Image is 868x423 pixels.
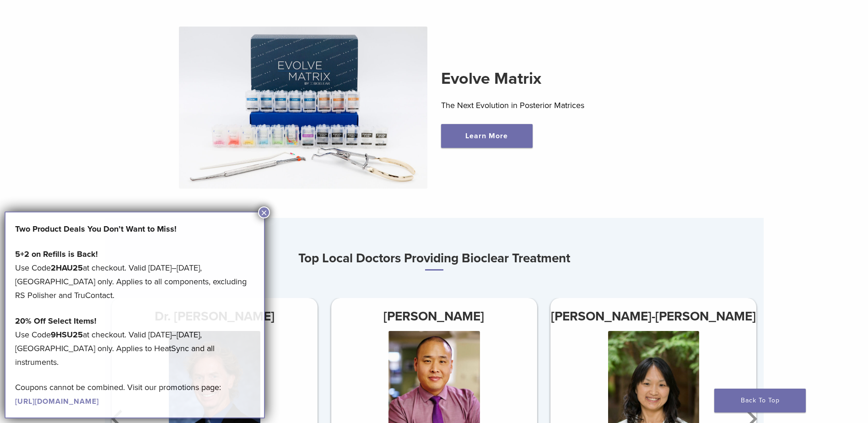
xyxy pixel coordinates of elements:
p: Coupons cannot be combined. Visit our promotions page: [15,380,254,408]
h3: [PERSON_NAME]-[PERSON_NAME] [550,305,756,327]
strong: 2HAU25 [51,263,83,273]
a: [URL][DOMAIN_NAME] [15,397,99,406]
strong: 9HSU25 [51,330,83,340]
a: Learn More [441,124,533,148]
h3: [PERSON_NAME] [331,305,537,327]
h2: Evolve Matrix [441,68,690,90]
strong: Two Product Deals You Don’t Want to Miss! [15,224,177,234]
img: Evolve Matrix [179,27,427,189]
strong: 20% Off Select Items! [15,316,97,326]
p: The Next Evolution in Posterior Matrices [441,98,690,112]
p: Use Code at checkout. Valid [DATE]–[DATE], [GEOGRAPHIC_DATA] only. Applies to all components, exc... [15,247,254,302]
button: Close [258,206,270,218]
a: Back To Top [714,389,806,412]
strong: 5+2 on Refills is Back! [15,249,98,259]
h3: Top Local Doctors Providing Bioclear Treatment [105,247,764,271]
p: Use Code at checkout. Valid [DATE]–[DATE], [GEOGRAPHIC_DATA] only. Applies to HeatSync and all in... [15,314,254,369]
